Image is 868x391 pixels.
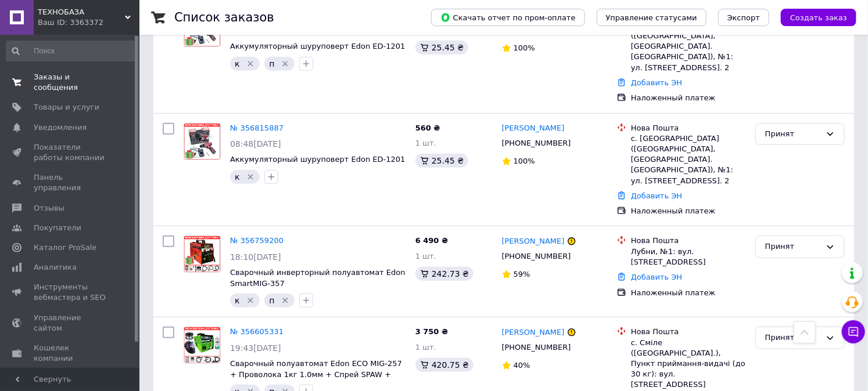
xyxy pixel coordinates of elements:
[765,332,821,344] div: Принят
[415,358,474,372] div: 420.75 ₴
[235,296,239,305] span: к
[34,102,99,113] span: Товары и услуги
[769,13,856,21] a: Создать заказ
[440,12,576,23] span: Скачать отчет по пром-оплате
[281,296,290,305] svg: Удалить метку
[230,155,405,164] a: Аккумуляторный шуруповерт Edon ЕD-1201
[230,268,406,288] a: Сварочный инверторный полуавтомат Edon SmartMIG-357
[502,139,571,147] span: [PHONE_NUMBER]
[502,327,565,338] a: [PERSON_NAME]
[246,172,255,182] svg: Удалить метку
[415,41,468,55] div: 25.45 ₴
[514,157,535,165] span: 100%
[415,267,474,281] div: 242.73 ₴
[718,9,769,26] button: Экспорт
[842,320,865,343] button: Чат с покупателем
[631,78,682,87] a: Добавить ЭН
[230,236,284,245] a: № 356759200
[6,41,137,61] input: Поиск
[184,123,221,160] a: Фото товару
[174,10,274,24] h1: Список заказов
[246,296,255,305] svg: Удалить метку
[230,359,402,389] a: Сварочный полуавтомат Edon ECO MIG-257 + Проволока 1кг 1.0мм + Спрей SPAW + Маска-хамелеон
[230,139,281,149] span: 08:48[DATE]
[631,206,746,216] div: Наложенный платеж
[38,7,125,17] span: ТЕХНОБАЗА
[597,9,706,26] button: Управление статусами
[184,236,221,273] a: Фото товару
[415,343,436,352] span: 1 шт.
[230,42,405,50] a: Аккумуляторный шуруповерт Edon ЕD-1201
[281,59,290,68] svg: Удалить метку
[184,124,220,160] img: Фото товару
[34,343,107,364] span: Кошелек компании
[269,59,274,68] span: п
[34,203,64,213] span: Отзывы
[765,128,821,140] div: Принят
[235,59,239,68] span: к
[34,282,107,303] span: Инструменты вебмастера и SEO
[34,223,81,233] span: Покупатели
[415,124,440,132] span: 560 ₴
[269,296,274,305] span: п
[790,13,847,22] span: Создать заказ
[631,288,746,298] div: Наложенный платеж
[781,9,856,26] button: Создать заказ
[502,252,571,260] span: [PHONE_NUMBER]
[230,124,284,132] a: № 356815887
[631,123,746,133] div: Нова Пошта
[606,13,697,22] span: Управление статусами
[415,327,448,336] span: 3 750 ₴
[431,9,585,26] button: Скачать отчет по пром-оплате
[415,139,436,147] span: 1 шт.
[34,72,107,93] span: Заказы и сообщения
[235,172,239,182] span: к
[34,142,107,163] span: Показатели работы компании
[631,20,746,73] div: с. [GEOGRAPHIC_DATA] ([GEOGRAPHIC_DATA], [GEOGRAPHIC_DATA]. [GEOGRAPHIC_DATA]), №1: ул. [STREET_A...
[230,327,284,336] a: № 356605331
[34,242,96,253] span: Каталог ProSale
[230,252,281,262] span: 18:10[DATE]
[34,262,77,273] span: Аналитика
[34,313,107,334] span: Управление сайтом
[34,122,87,133] span: Уведомления
[765,241,821,253] div: Принят
[38,17,139,28] div: Ваш ID: 3363372
[415,252,436,260] span: 1 шт.
[514,44,535,52] span: 100%
[631,338,746,390] div: с. Сміле ([GEOGRAPHIC_DATA].), Пункт приймання-видачі (до 30 кг): вул. [STREET_ADDRESS]
[502,123,565,134] a: [PERSON_NAME]
[631,273,682,281] a: Добавить ЭН
[415,154,468,168] div: 25.45 ₴
[502,236,565,247] a: [PERSON_NAME]
[34,172,107,193] span: Панель управления
[502,343,571,352] span: [PHONE_NUMBER]
[246,59,255,68] svg: Удалить метку
[631,236,746,246] div: Нова Пошта
[631,93,746,103] div: Наложенный платеж
[631,191,682,200] a: Добавить ЭН
[184,327,221,364] a: Фото товару
[631,327,746,337] div: Нова Пошта
[184,327,220,363] img: Фото товару
[727,13,760,22] span: Экспорт
[184,236,220,272] img: Фото товару
[514,270,530,278] span: 59%
[631,247,746,267] div: Лубни, №1: вул. [STREET_ADDRESS]
[631,133,746,186] div: с. [GEOGRAPHIC_DATA] ([GEOGRAPHIC_DATA], [GEOGRAPHIC_DATA]. [GEOGRAPHIC_DATA]), №1: ул. [STREET_A...
[514,361,530,370] span: 40%
[415,236,448,245] span: 6 490 ₴
[230,343,281,353] span: 19:43[DATE]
